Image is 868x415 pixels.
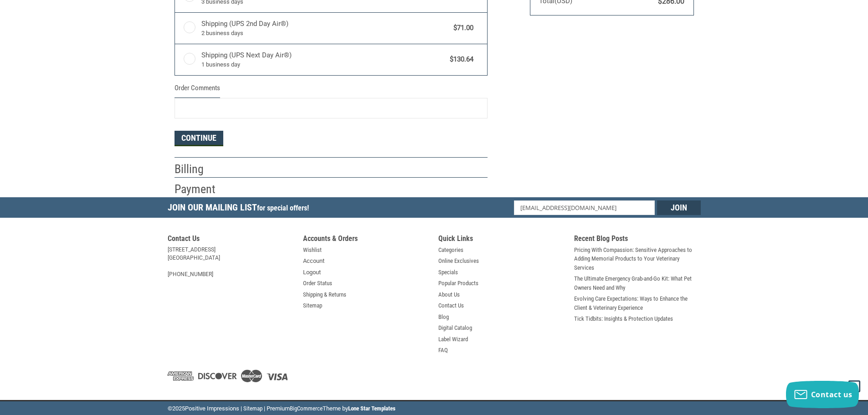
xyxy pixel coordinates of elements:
span: Shipping (UPS Next Day Air®) [201,50,446,69]
a: Pricing With Compassion: Sensitive Approaches to Adding Memorial Products to Your Veterinary Serv... [574,246,701,272]
a: Shipping & Returns [303,290,346,299]
input: Join [657,200,701,215]
a: Popular Products [438,279,478,288]
a: About Us [438,290,460,299]
span: 2025 [172,405,185,412]
a: Wishlist [303,246,322,255]
button: Continue [175,131,223,146]
a: Account [303,256,324,266]
a: Categories [438,246,463,255]
h2: Payment [175,182,228,197]
a: Order Status [303,279,332,288]
h5: Accounts & Orders [303,234,430,246]
a: Tick Tidbits: Insights & Protection Updates [574,314,673,323]
a: Online Exclusives [438,256,479,266]
span: $71.00 [449,23,474,33]
button: Contact us [786,381,859,408]
span: © Positive Impressions [168,405,239,412]
h5: Contact Us [168,234,294,246]
a: BigCommerce [290,405,323,412]
a: FAQ [438,346,448,355]
h5: Join Our Mailing List [168,197,313,220]
a: Blog [438,313,449,322]
address: [STREET_ADDRESS] [GEOGRAPHIC_DATA] [PHONE_NUMBER] [168,246,294,278]
a: Sitemap [303,301,322,310]
h2: Billing [175,162,228,177]
span: $130.64 [446,54,474,65]
a: The Ultimate Emergency Grab-and-Go Kit: What Pet Owners Need and Why [574,274,701,292]
a: Label Wizard [438,335,468,344]
a: Contact Us [438,301,464,310]
a: Logout [303,268,321,277]
span: Contact us [811,389,853,400]
a: Digital Catalog [438,323,472,333]
a: | Sitemap [241,405,262,412]
input: Email [514,200,655,215]
span: Shipping (UPS 2nd Day Air®) [201,19,449,38]
span: for special offers! [257,204,309,212]
a: Lone Star Templates [348,405,395,412]
span: 2 business days [201,29,449,38]
h5: Recent Blog Posts [574,234,701,246]
a: Evolving Care Expectations: Ways to Enhance the Client & Veterinary Experience [574,294,701,312]
h5: Quick Links [438,234,565,246]
legend: Order Comments [175,83,220,98]
a: Specials [438,268,458,277]
span: 1 business day [201,60,446,69]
